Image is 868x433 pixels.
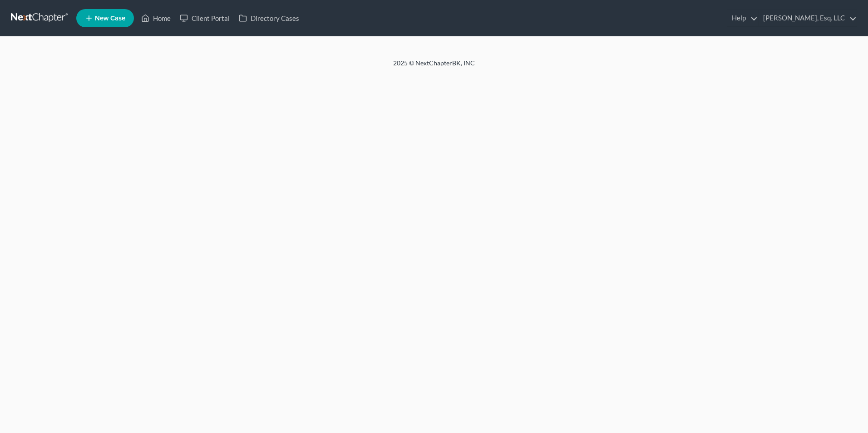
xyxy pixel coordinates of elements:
[137,10,175,26] a: Home
[234,10,304,26] a: Directory Cases
[759,10,857,26] a: [PERSON_NAME], Esq. LLC
[175,59,693,75] div: 2025 © NextChapterBK, INC
[76,9,134,27] new-legal-case-button: New Case
[175,10,234,26] a: Client Portal
[727,10,758,26] a: Help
